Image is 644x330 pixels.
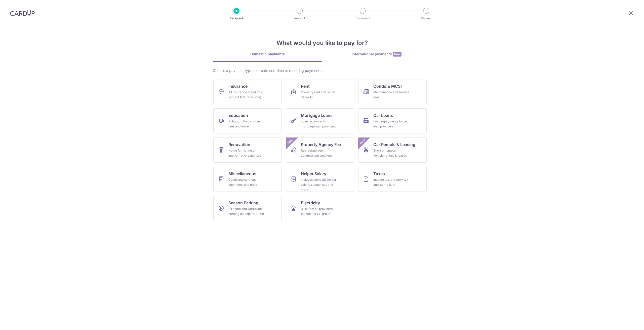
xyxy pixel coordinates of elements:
p: Recipient [218,16,255,21]
div: School, tuition, course fees and more [228,119,265,129]
div: Maintenance and service fees [373,90,410,100]
div: All home and workplace parking (except for HDB) [228,206,265,216]
span: Education [228,112,248,118]
span: Mortgage Loans [301,112,333,118]
span: Property Agency Fee [301,142,341,148]
p: Review [408,16,445,21]
div: Goods and services, agent fees and more [228,177,265,187]
span: Taxes [373,171,385,177]
span: Car Rentals & Leasing [373,142,415,148]
img: CardUp [10,10,35,16]
a: Condo & MCSTMaintenance and service fees [358,79,427,104]
div: Choose a payment type to create one-time or recurring payments. [213,68,431,73]
a: Property Agency FeeReal estate agent commissions and feesNew [286,137,354,163]
span: Helper Salary [301,171,326,177]
a: Season ParkingAll home and workplace parking (except for HDB) [213,196,282,221]
a: RentProperty rent and rental deposits [286,79,354,104]
a: ElectricityBills from all providers (except for SP group) [286,196,354,221]
a: Mortgage LoansLoan repayments to mortgage loan providers [286,108,354,133]
a: Car LoansLoan repayments to car loan providers [358,108,427,133]
span: New [393,52,401,57]
span: Miscellaneous [228,171,256,177]
span: Insurance [228,83,248,89]
a: Car Rentals & LeasingShort or long‑term vehicle rentals & leasesNew [358,137,427,163]
div: Home furnishing or interior reno-expenses [228,148,265,158]
div: Bills from all providers (except for SP group) [301,206,337,216]
a: TaxesIncome tax, property tax and stamp duty [358,167,427,192]
h4: What would you like to pay for? [213,38,431,48]
div: All insurance premiums (except NTUC Income) [228,90,265,100]
span: Electricity [301,200,320,206]
span: Season Parking [228,200,258,206]
div: International payments [322,52,431,57]
a: EducationSchool, tuition, course fees and more [213,108,282,133]
span: Rent [301,83,310,89]
div: Domestic payments [213,52,322,57]
p: Document [344,16,381,21]
div: Short or long‑term vehicle rentals & leases [373,148,410,158]
a: InsuranceAll insurance premiums (except NTUC Income) [213,79,282,104]
div: Property rent and rental deposits [301,90,337,100]
div: Income tax, property tax and stamp duty [373,177,410,187]
span: New [358,137,367,146]
span: New [286,137,294,146]
a: MiscellaneousGoods and services, agent fees and more [213,167,282,192]
div: Loan repayments to car loan providers [373,119,410,129]
a: Helper SalaryIncludes domestic helper salaries, expenses and more [286,167,354,192]
div: Includes domestic helper salaries, expenses and more [301,177,337,192]
a: RenovationHome furnishing or interior reno-expenses [213,137,282,163]
span: Renovation [228,142,250,148]
iframe: Opens a widget where you can find more information [612,315,639,327]
span: Condo & MCST [373,83,403,89]
div: Real estate agent commissions and fees [301,148,337,158]
p: Amount [281,16,318,21]
div: Loan repayments to mortgage loan providers [301,119,337,129]
span: Car Loans [373,112,393,118]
